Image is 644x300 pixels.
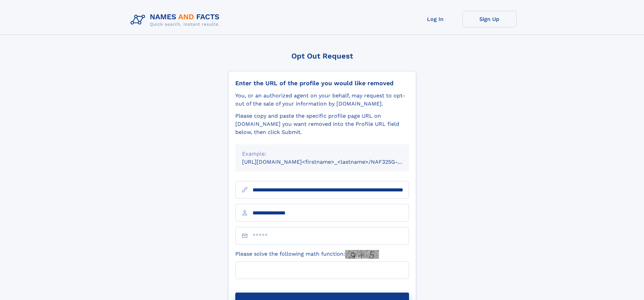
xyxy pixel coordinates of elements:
div: Enter the URL of the profile you would like removed [235,79,409,87]
div: You, or an authorized agent on your behalf, may request to opt-out of the sale of your informatio... [235,92,409,108]
img: Logo Names and Facts [128,11,225,29]
label: Please solve the following math function: [235,250,379,259]
div: Please copy and paste the specific profile page URL on [DOMAIN_NAME] you want removed into the Pr... [235,112,409,136]
div: Opt Out Request [228,52,416,60]
a: Sign Up [462,11,517,27]
a: Log In [408,11,462,27]
small: [URL][DOMAIN_NAME]<firstname>_<lastname>/NAF325G-xxxxxxxx [242,159,422,165]
div: Example: [242,150,402,158]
